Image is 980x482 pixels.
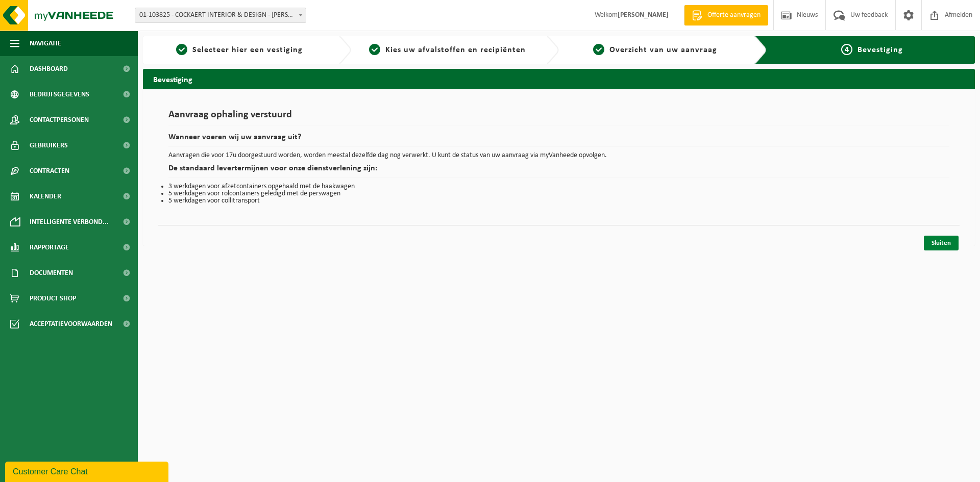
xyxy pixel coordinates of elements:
[168,110,949,125] h1: Aanvraag ophaling verstuurd
[30,133,68,158] span: Gebruikers
[143,69,975,89] h2: Bevestiging
[176,44,187,55] span: 1
[30,82,89,107] span: Bedrijfsgegevens
[30,235,69,260] span: Rapportage
[168,152,949,159] p: Aanvragen die voor 17u doorgestuurd worden, worden meestal dezelfde dag nog verwerkt. U kunt de s...
[192,46,303,54] span: Selecteer hier een vestiging
[684,5,768,26] a: Offerte aanvragen
[30,311,112,337] span: Acceptatievoorwaarden
[30,184,61,209] span: Kalender
[593,44,604,55] span: 3
[30,56,68,82] span: Dashboard
[369,44,380,55] span: 2
[168,133,949,147] h2: Wanneer voeren wij uw aanvraag uit?
[705,10,763,20] span: Offerte aanvragen
[857,46,903,54] span: Bevestiging
[385,46,526,54] span: Kies uw afvalstoffen en recipiënten
[135,8,306,22] span: 01-103825 - COCKAERT INTERIOR & DESIGN - MEISE
[168,164,949,178] h2: De standaard levertermijnen voor onze dienstverlening zijn:
[924,236,959,250] a: Sluiten
[168,183,949,190] li: 3 werkdagen voor afzetcontainers opgehaald met de haakwagen
[618,11,669,19] strong: [PERSON_NAME]
[168,197,949,205] li: 5 werkdagen voor collitransport
[841,44,852,55] span: 4
[609,46,717,54] span: Overzicht van uw aanvraag
[30,209,109,235] span: Intelligente verbond...
[135,8,306,23] span: 01-103825 - COCKAERT INTERIOR & DESIGN - MEISE
[30,158,69,184] span: Contracten
[30,260,73,286] span: Documenten
[148,44,331,56] a: 1Selecteer hier een vestiging
[168,190,949,197] li: 5 werkdagen voor rolcontainers geledigd met de perswagen
[30,107,89,133] span: Contactpersonen
[30,286,76,311] span: Product Shop
[5,460,170,482] iframe: chat widget
[564,44,747,56] a: 3Overzicht van uw aanvraag
[30,31,61,56] span: Navigatie
[356,44,539,56] a: 2Kies uw afvalstoffen en recipiënten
